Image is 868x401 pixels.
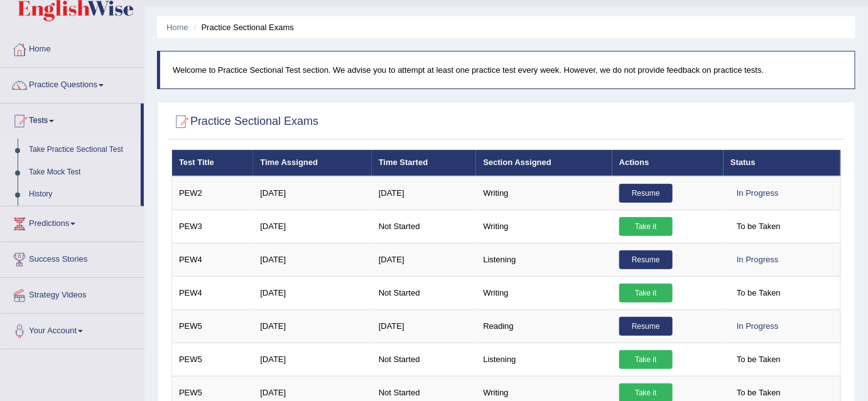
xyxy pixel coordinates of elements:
[730,317,784,336] div: In Progress
[171,112,318,131] h2: Practice Sectional Exams
[724,150,840,176] th: Status
[1,278,144,309] a: Strategy Videos
[476,276,612,309] td: Writing
[619,317,673,336] a: Resume
[1,206,144,238] a: Predictions
[172,276,254,309] td: PEW4
[1,32,144,63] a: Home
[172,243,254,276] td: PEW4
[612,150,724,176] th: Actions
[476,210,612,243] td: Writing
[372,243,477,276] td: [DATE]
[619,284,673,302] a: Take it
[253,343,372,376] td: [DATE]
[253,276,372,309] td: [DATE]
[372,276,477,309] td: Not Started
[619,250,673,269] a: Resume
[172,176,254,210] td: PEW2
[476,150,612,176] th: Section Assigned
[23,161,141,184] a: Take Mock Test
[619,184,673,203] a: Resume
[253,309,372,343] td: [DATE]
[253,243,372,276] td: [DATE]
[372,150,477,176] th: Time Started
[372,343,477,376] td: Not Started
[1,104,141,135] a: Tests
[173,64,842,76] p: Welcome to Practice Sectional Test section. We advise you to attempt at least one practice test e...
[476,309,612,343] td: Reading
[23,139,141,161] a: Take Practice Sectional Test
[730,184,784,203] div: In Progress
[253,150,372,176] th: Time Assigned
[372,309,477,343] td: [DATE]
[172,210,254,243] td: PEW3
[372,210,477,243] td: Not Started
[476,243,612,276] td: Listening
[1,242,144,274] a: Success Stories
[172,150,254,176] th: Test Title
[190,21,294,33] li: Practice Sectional Exams
[23,183,141,206] a: History
[619,350,673,369] a: Take it
[730,250,784,269] div: In Progress
[253,210,372,243] td: [DATE]
[730,217,787,236] span: To be Taken
[372,176,477,210] td: [DATE]
[619,217,673,236] a: Take it
[476,176,612,210] td: Writing
[476,343,612,376] td: Listening
[166,23,188,32] a: Home
[172,309,254,343] td: PEW5
[1,68,144,99] a: Practice Questions
[253,176,372,210] td: [DATE]
[730,350,787,369] span: To be Taken
[1,314,144,345] a: Your Account
[172,343,254,376] td: PEW5
[730,284,787,302] span: To be Taken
